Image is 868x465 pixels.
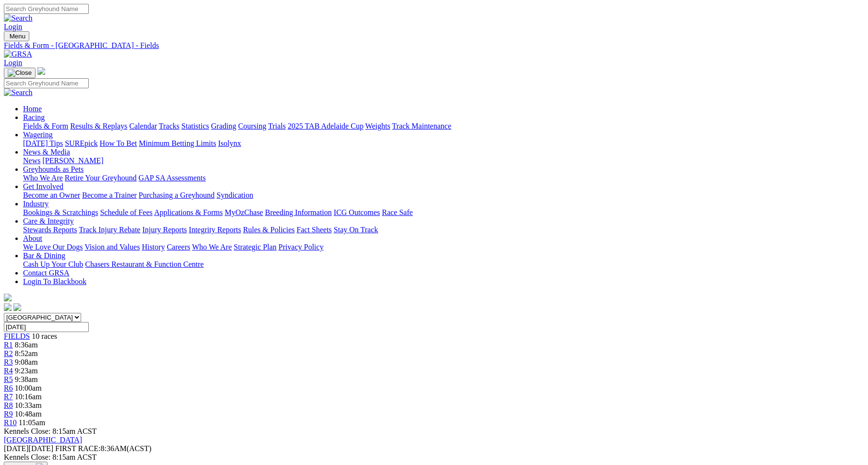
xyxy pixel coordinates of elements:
[142,226,187,234] a: Injury Reports
[4,367,13,375] a: R4
[15,375,38,383] span: 9:38am
[189,226,241,234] a: Integrity Reports
[15,358,38,366] span: 9:08am
[334,208,380,216] a: ICG Outcomes
[4,401,13,409] a: R8
[23,131,53,139] a: Wagering
[225,208,263,216] a: MyOzChase
[15,384,42,392] span: 10:00am
[23,243,83,251] a: We Love Our Dogs
[23,200,48,208] a: Industry
[4,332,30,340] a: FIELDS
[288,122,363,130] a: 2025 TAB Adelaide Cup
[84,243,140,251] a: Vision and Values
[278,243,324,251] a: Privacy Policy
[23,277,86,286] a: Login To Blackbook
[4,31,29,41] button: Toggle navigation
[4,418,17,427] span: R10
[23,122,864,131] div: Racing
[4,23,22,31] a: Login
[23,260,864,269] div: Bar & Dining
[382,208,412,216] a: Race Safe
[4,358,13,366] a: R3
[4,303,12,311] img: facebook.svg
[4,427,96,435] span: Kennels Close: 8:15am ACST
[23,174,864,182] div: Greyhounds as Pets
[32,332,57,340] span: 10 races
[4,375,13,383] a: R5
[23,182,63,191] a: Get Involved
[23,208,98,216] a: Bookings & Scratchings
[8,69,32,77] img: Close
[297,226,332,234] a: Fact Sheets
[4,41,864,50] a: Fields & Form - [GEOGRAPHIC_DATA] - Fields
[23,208,864,217] div: Industry
[4,88,33,97] img: Search
[4,349,13,358] a: R2
[234,243,277,251] a: Strategic Plan
[23,148,70,156] a: News & Media
[23,191,864,200] div: Get Involved
[142,243,165,251] a: History
[23,156,40,165] a: News
[82,191,137,199] a: Become a Trainer
[211,122,236,130] a: Grading
[334,226,378,234] a: Stay On Track
[15,367,38,375] span: 9:23am
[15,349,38,358] span: 8:52am
[23,113,45,121] a: Racing
[4,410,13,418] a: R9
[268,122,286,130] a: Trials
[70,122,127,130] a: Results & Replays
[392,122,451,130] a: Track Maintenance
[4,68,36,78] button: Toggle navigation
[4,294,12,301] img: logo-grsa-white.png
[23,191,80,199] a: Become an Owner
[217,191,253,199] a: Syndication
[23,156,864,165] div: News & Media
[238,122,266,130] a: Coursing
[167,243,190,251] a: Careers
[181,122,209,130] a: Statistics
[4,444,29,453] span: [DATE]
[23,105,42,113] a: Home
[23,217,74,225] a: Care & Integrity
[129,122,157,130] a: Calendar
[265,208,332,216] a: Breeding Information
[37,67,45,75] img: logo-grsa-white.png
[15,393,42,401] span: 10:16am
[218,139,241,147] a: Isolynx
[23,234,42,242] a: About
[23,139,864,148] div: Wagering
[4,322,89,332] input: Select date
[23,139,63,147] a: [DATE] Tips
[154,208,223,216] a: Applications & Forms
[4,444,53,453] span: [DATE]
[4,453,864,462] div: Kennels Close: 8:15am ACST
[4,384,13,392] span: R6
[79,226,140,234] a: Track Injury Rebate
[4,436,82,444] a: [GEOGRAPHIC_DATA]
[4,341,13,349] a: R1
[23,165,84,173] a: Greyhounds as Pets
[365,122,390,130] a: Weights
[4,393,13,401] a: R7
[65,174,137,182] a: Retire Your Greyhound
[55,444,100,453] span: FIRST RACE:
[15,410,42,418] span: 10:48am
[4,59,22,67] a: Login
[10,33,25,40] span: Menu
[100,139,137,147] a: How To Bet
[139,139,216,147] a: Minimum Betting Limits
[23,243,864,251] div: About
[243,226,295,234] a: Rules & Policies
[55,444,151,453] span: 8:36AM(ACST)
